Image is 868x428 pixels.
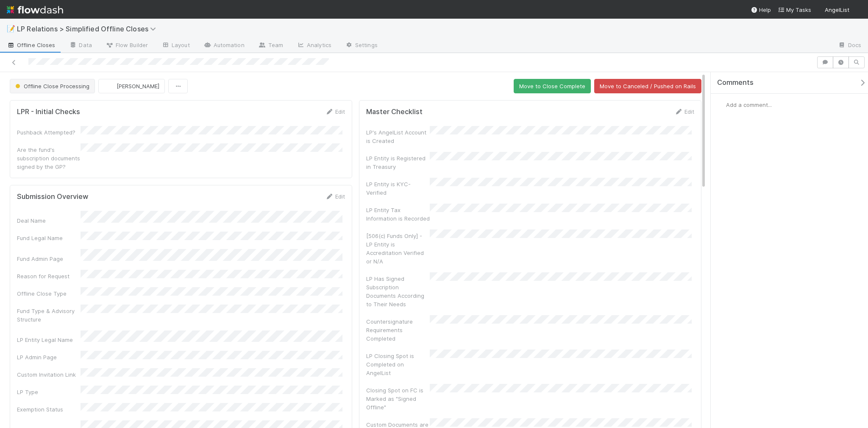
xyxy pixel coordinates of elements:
div: LP Has Signed Subscription Documents According to Their Needs [366,274,430,308]
a: Edit [325,193,345,200]
img: logo-inverted-e16ddd16eac7371096b0.svg [7,3,63,17]
span: [PERSON_NAME] [117,83,159,90]
div: Countersignature Requirements Completed [366,317,430,343]
div: LP Entity Legal Name [17,336,81,344]
div: LP Entity Tax Information is Recorded [366,206,430,223]
span: My Tasks [778,6,811,13]
div: Custom Invitation Link [17,370,81,379]
span: Comments [717,78,754,87]
span: Add a comment... [726,101,772,108]
div: LP Closing Spot is Completed on AngelList [366,352,430,377]
span: 📝 [7,25,15,32]
a: My Tasks [778,6,811,14]
div: LP Type [17,388,81,396]
a: Automation [197,39,251,53]
div: [506(c) Funds Only] - LP Entity is Accreditation Verified or N/A [366,232,430,266]
div: Exemption Status [17,405,81,414]
div: Offline Close Type [17,289,81,298]
a: Docs [831,39,868,53]
div: LP's AngelList Account is Created [366,128,430,145]
a: Team [251,39,290,53]
span: Offline Close Processing [14,83,89,90]
span: Offline Closes [7,41,55,49]
button: [PERSON_NAME] [98,79,165,93]
button: Move to Close Complete [514,79,591,93]
h5: Submission Overview [17,193,88,201]
div: Fund Type & Advisory Structure [17,307,81,324]
div: LP Entity is Registered in Treasury [366,154,430,171]
h5: Master Checklist [366,108,423,116]
button: Offline Close Processing [10,79,95,93]
span: AngelList [825,6,849,13]
div: LP Entity is KYC-Verified [366,180,430,197]
button: Move to Canceled / Pushed on Rails [594,79,701,93]
img: avatar_6177bb6d-328c-44fd-b6eb-4ffceaabafa4.png [853,6,861,14]
a: Layout [155,39,197,53]
a: Edit [674,108,694,115]
div: Pushback Attempted? [17,128,81,137]
div: LP Admin Page [17,353,81,361]
a: Data [62,39,98,53]
a: Flow Builder [99,39,155,53]
h5: LPR - Initial Checks [17,108,80,116]
span: LP Relations > Simplified Offline Closes [17,25,160,33]
div: Closing Spot on FC is Marked as "Signed Offline" [366,386,430,411]
div: Fund Admin Page [17,255,81,263]
img: avatar_6177bb6d-328c-44fd-b6eb-4ffceaabafa4.png [106,82,114,90]
span: Flow Builder [106,41,148,49]
div: Fund Legal Name [17,234,81,242]
img: avatar_6177bb6d-328c-44fd-b6eb-4ffceaabafa4.png [718,101,726,109]
a: Edit [325,108,345,115]
a: Settings [338,39,384,53]
a: Analytics [290,39,338,53]
div: Deal Name [17,216,81,225]
div: Help [751,6,771,14]
div: Are the fund's subscription documents signed by the GP? [17,145,81,171]
div: Reason for Request [17,272,81,280]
